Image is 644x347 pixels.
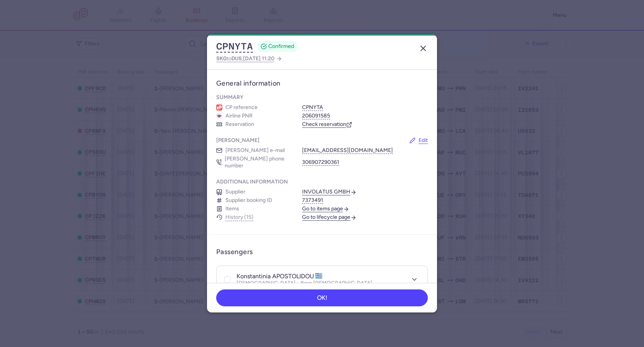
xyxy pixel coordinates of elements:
[225,155,293,169] span: [PERSON_NAME] phone number
[302,188,356,195] a: INVOLATUS GMBH
[225,147,285,154] span: [PERSON_NAME] e-mail
[216,248,253,256] h3: Passengers
[302,159,339,166] button: 306907290361
[225,205,239,212] span: Items
[216,54,282,63] a: SKGtoDUS,[DATE] 11:20
[216,137,260,144] h4: [PERSON_NAME]
[302,121,352,128] a: Check reservation
[216,94,243,101] h4: Summary
[225,214,253,220] button: History (15)
[225,121,254,128] span: Reservation
[268,43,294,50] span: CONFIRMED
[302,214,356,221] a: Go to lifecycle page
[317,294,327,301] span: OK!
[216,54,274,63] span: to ,
[237,280,372,286] p: [DEMOGRAPHIC_DATA] • Born [DEMOGRAPHIC_DATA]
[216,79,428,88] h3: General information
[302,197,323,204] button: 7373491
[302,147,393,154] button: [EMAIL_ADDRESS][DOMAIN_NAME]
[409,137,428,144] button: Edit
[216,113,222,119] figure: EW airline logo
[225,188,245,195] span: Supplier
[302,205,349,212] a: Go to items page
[302,104,323,111] button: CPNYTA
[216,55,227,61] span: SKG
[216,41,253,52] button: CPNYTA
[237,273,323,280] h4: konstantinia APOSTOLIDOU
[302,112,330,119] button: 206091585
[225,197,272,204] span: Supplier booking ID
[225,112,253,119] span: Airline PNR
[225,104,258,111] span: CP reference
[216,178,288,185] h4: Additional information
[216,104,222,111] figure: 1L airline logo
[243,55,274,62] span: [DATE] 11:20
[216,289,428,306] button: OK!
[232,55,242,61] span: DUS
